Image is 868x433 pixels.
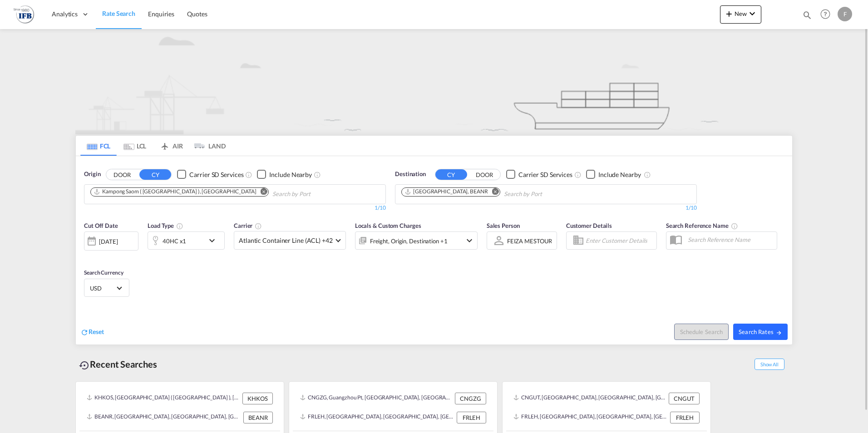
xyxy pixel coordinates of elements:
[94,188,256,196] div: Kampong Saom ( Sihanoukville ), KHKOS
[139,169,171,180] button: CY
[683,233,777,246] input: Search Reference Name
[159,141,170,148] md-icon: icon-airplane
[80,136,226,156] md-pagination-wrapper: Use the left and right arrow keys to navigate between tabs
[506,170,572,179] md-checkbox: Checkbox No Ink
[838,7,852,21] div: F
[255,188,268,197] button: Remove
[245,171,252,178] md-icon: Unchecked: Search for CY (Container Yard) services for all selected carriers.Checked : Search for...
[586,170,641,179] md-checkbox: Checkbox No Ink
[395,170,426,179] span: Destination
[720,5,761,24] button: icon-plus 400-fgNewicon-chevron-down
[80,328,89,336] md-icon: icon-refresh
[84,204,386,212] div: 1/10
[257,170,312,179] md-checkbox: Checkbox No Ink
[148,222,183,229] span: Load Type
[469,169,500,180] button: DOOR
[506,234,553,247] md-select: Sales Person: FEIZA MESTOUR
[148,10,174,18] span: Enquiries
[99,237,118,246] div: [DATE]
[733,324,788,340] button: Search Ratesicon-arrow-right
[300,412,454,423] div: FRLEH, Le Havre, France, Western Europe, Europe
[370,235,448,247] div: Freight Origin Destination Factory Stuffing
[404,188,488,196] div: Antwerp, BEANR
[739,328,782,335] span: Search Rates
[89,185,362,202] md-chips-wrap: Chips container. Use arrow keys to select chips.
[755,359,784,370] span: Show All
[84,269,123,276] span: Search Currency
[504,187,590,202] input: Chips input.
[400,185,594,202] md-chips-wrap: Chips container. Use arrow keys to select chips.
[76,156,792,344] div: OriginDOOR CY Checkbox No InkUnchecked: Search for CY (Container Yard) services for all selected ...
[300,393,453,404] div: CNGZG, Guangzhou Pt, China, Greater China & Far East Asia, Asia Pacific
[148,231,225,250] div: 40HC x1icon-chevron-down
[802,10,812,24] div: icon-magnify
[518,170,572,179] div: Carrier SD Services
[177,170,243,179] md-checkbox: Checkbox No Ink
[272,187,359,202] input: Chips input.
[455,393,486,404] div: CNGZG
[435,169,467,180] button: CY
[243,412,273,423] div: BEANR
[207,235,222,246] md-icon: icon-chevron-down
[513,393,666,404] div: CNGUT, Guangdong Terminal, China, Greater China & Far East Asia, Asia Pacific
[513,412,668,423] div: FRLEH, Le Havre, France, Western Europe, Europe
[84,170,100,179] span: Origin
[87,412,241,423] div: BEANR, Antwerp, Belgium, Western Europe, Europe
[84,250,91,262] md-datepicker: Select
[163,235,186,247] div: 40HC x1
[747,8,758,19] md-icon: icon-chevron-down
[404,188,490,196] div: Press delete to remove this chip.
[94,188,258,196] div: Press delete to remove this chip.
[87,393,240,404] div: KHKOS, Kampong Saom ( Sihanoukville ), Cambodia, South East Asia, Asia Pacific
[486,188,500,197] button: Remove
[79,360,90,371] md-icon: icon-backup-restore
[644,171,651,178] md-icon: Unchecked: Ignores neighbouring ports when fetching rates.Checked : Includes neighbouring ports w...
[598,170,641,179] div: Include Nearby
[818,6,838,23] div: Help
[487,222,520,229] span: Sales Person
[724,8,735,19] md-icon: icon-plus 400-fg
[90,284,115,292] span: USD
[14,4,34,25] img: de31bbe0256b11eebba44b54815f083d.png
[187,10,207,18] span: Quotes
[239,236,333,245] span: Atlantic Container Line (ACL) +42
[84,222,118,229] span: Cut Off Date
[153,136,189,156] md-tab-item: AIR
[102,10,135,17] span: Rate Search
[89,281,124,295] md-select: Select Currency: $ USDUnited States Dollar
[724,10,758,17] span: New
[674,324,729,340] button: Note: By default Schedule search will only considerorigin ports, destination ports and cut off da...
[255,222,262,230] md-icon: The selected Trucker/Carrierwill be displayed in the rate results If the rates are from another f...
[242,393,273,404] div: KHKOS
[189,170,243,179] div: Carrier SD Services
[234,222,262,229] span: Carrier
[670,412,700,423] div: FRLEH
[731,222,738,230] md-icon: Your search will be saved by the below given name
[574,171,582,178] md-icon: Unchecked: Search for CY (Container Yard) services for all selected carriers.Checked : Search for...
[117,136,153,156] md-tab-item: LCL
[355,222,421,229] span: Locals & Custom Charges
[75,29,793,134] img: new-FCL.png
[314,171,321,178] md-icon: Unchecked: Ignores neighbouring ports when fetching rates.Checked : Includes neighbouring ports w...
[464,235,475,246] md-icon: icon-chevron-down
[84,231,138,251] div: [DATE]
[586,234,654,247] input: Enter Customer Details
[269,170,312,179] div: Include Nearby
[666,222,738,229] span: Search Reference Name
[189,136,226,156] md-tab-item: LAND
[355,231,478,250] div: Freight Origin Destination Factory Stuffingicon-chevron-down
[818,6,833,22] span: Help
[395,204,697,212] div: 1/10
[75,354,161,374] div: Recent Searches
[89,328,104,335] span: Reset
[80,136,117,156] md-tab-item: FCL
[507,237,552,245] div: FEIZA MESTOUR
[80,327,104,337] div: icon-refreshReset
[106,169,138,180] button: DOOR
[802,10,812,20] md-icon: icon-magnify
[176,222,183,230] md-icon: icon-information-outline
[566,222,612,229] span: Customer Details
[457,412,486,423] div: FRLEH
[669,393,700,404] div: CNGUT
